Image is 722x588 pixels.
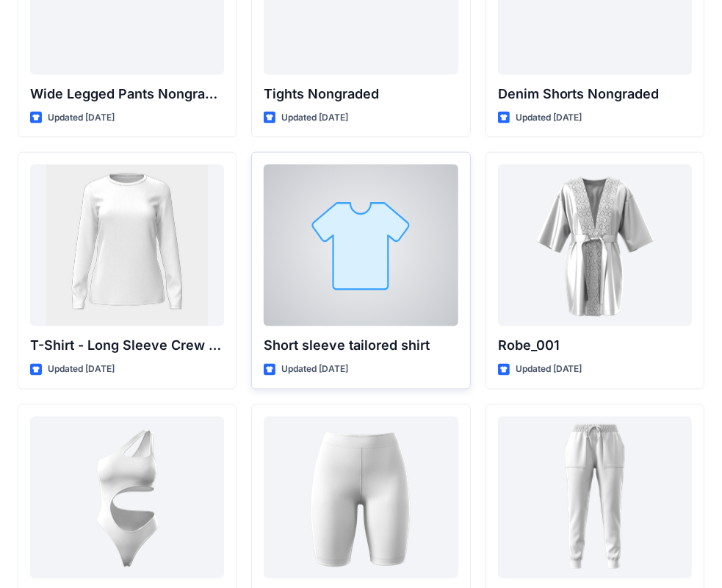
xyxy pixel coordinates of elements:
[48,110,115,126] p: Updated [DATE]
[498,165,692,326] a: Robe_001
[48,362,115,377] p: Updated [DATE]
[498,335,692,356] p: Robe_001
[30,335,224,356] p: T-Shirt - Long Sleeve Crew Neck
[498,84,692,104] p: Denim Shorts Nongraded
[30,165,224,326] a: T-Shirt - Long Sleeve Crew Neck
[264,417,458,578] a: Bike Shorts_001
[516,110,582,126] p: Updated [DATE]
[281,362,348,377] p: Updated [DATE]
[264,165,458,326] a: Short sleeve tailored shirt
[281,110,348,126] p: Updated [DATE]
[264,335,458,356] p: Short sleeve tailored shirt
[30,417,224,578] a: Bathing Suit Cut Out One Piece_001
[264,84,458,104] p: Tights Nongraded
[30,84,224,104] p: Wide Legged Pants Nongraded
[498,417,692,578] a: Long Sweatpants_003
[516,362,582,377] p: Updated [DATE]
